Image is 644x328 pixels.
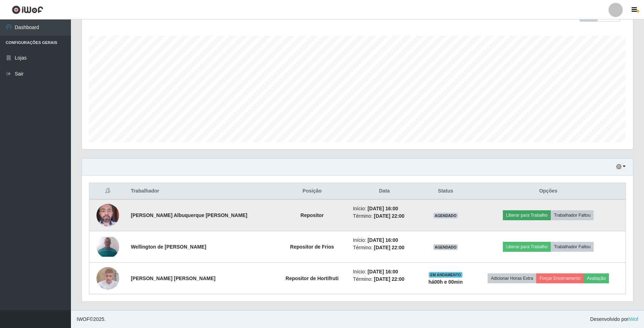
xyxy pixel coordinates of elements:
[131,244,206,250] strong: Wellington de [PERSON_NAME]
[353,276,416,283] li: Término:
[131,212,248,218] strong: [PERSON_NAME] Albuquerque [PERSON_NAME]
[367,237,398,243] time: [DATE] 16:00
[374,276,404,282] time: [DATE] 22:00
[590,316,638,323] span: Desenvolvido por
[77,316,90,322] span: IWOF
[353,244,416,251] li: Término:
[12,5,43,14] img: CoreUI Logo
[374,245,404,250] time: [DATE] 22:00
[420,183,471,200] th: Status
[503,210,551,220] button: Liberar para Trabalho
[276,183,349,200] th: Posição
[367,206,398,211] time: [DATE] 16:00
[428,279,463,285] strong: há 00 h e 00 min
[471,183,626,200] th: Opções
[285,276,338,281] strong: Repositor de Hortifruti
[433,213,458,218] span: AGENDADO
[628,316,638,322] a: iWof
[584,273,609,283] button: Avaliação
[353,212,416,220] li: Término:
[551,242,594,252] button: Trabalhador Faltou
[353,268,416,276] li: Início:
[300,212,323,218] strong: Repositor
[290,244,334,250] strong: Repositor de Frios
[551,210,594,220] button: Trabalhador Faltou
[131,276,216,281] strong: [PERSON_NAME] [PERSON_NAME]
[353,205,416,212] li: Início:
[374,213,404,219] time: [DATE] 22:00
[96,200,119,230] img: 1718556919128.jpeg
[488,273,536,283] button: Adicionar Horas Extra
[96,237,119,257] img: 1724302399832.jpeg
[367,269,398,274] time: [DATE] 16:00
[349,183,420,200] th: Data
[433,244,458,250] span: AGENDADO
[353,237,416,244] li: Início:
[96,263,119,293] img: 1710091653960.jpeg
[503,242,551,252] button: Liberar para Trabalho
[536,273,584,283] button: Forçar Encerramento
[429,272,462,278] span: EM ANDAMENTO
[77,316,106,323] span: © 2025 .
[127,183,276,200] th: Trabalhador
